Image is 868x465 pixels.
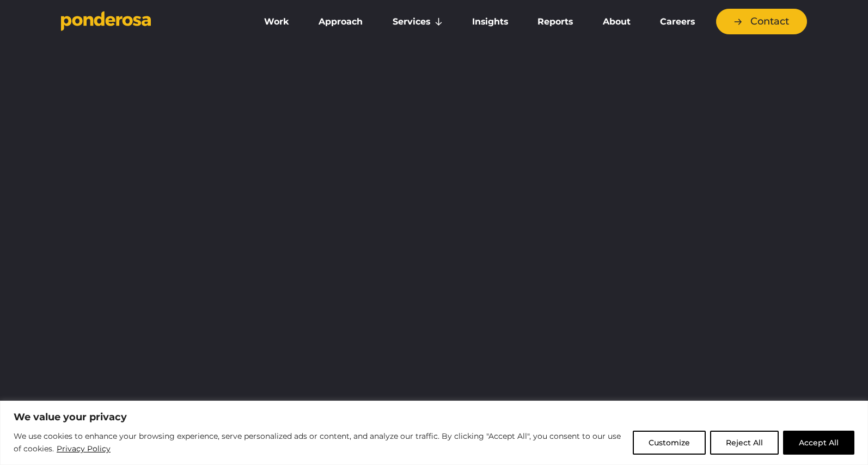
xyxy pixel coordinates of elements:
[716,9,807,34] a: Contact
[525,10,585,33] a: Reports
[633,431,706,455] button: Customize
[61,11,235,33] a: Go to homepage
[647,10,707,33] a: Careers
[460,10,521,33] a: Insights
[783,431,854,455] button: Accept All
[56,442,111,455] a: Privacy Policy
[14,410,854,424] p: We value your privacy
[14,430,625,456] p: We use cookies to enhance your browsing experience, serve personalized ads or content, and analyz...
[380,10,455,33] a: Services
[306,10,375,33] a: Approach
[590,10,643,33] a: About
[252,10,302,33] a: Work
[710,431,779,455] button: Reject All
